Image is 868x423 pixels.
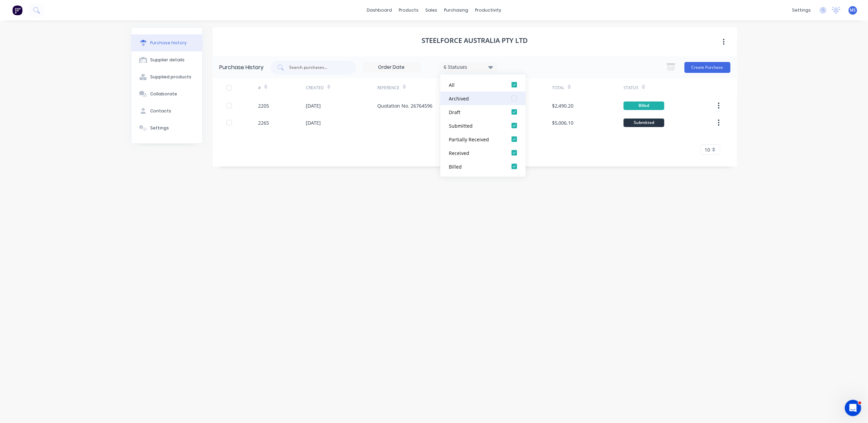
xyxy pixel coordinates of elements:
[850,7,856,13] span: MS
[422,36,528,45] h1: Steelforce Australia Pty Ltd
[449,163,503,170] div: Billed
[552,102,573,109] div: $2,490.20
[258,85,261,91] div: #
[363,5,395,15] a: dashboard
[306,102,321,109] div: [DATE]
[258,119,269,126] div: 2265
[150,57,185,63] div: Supplier details
[440,160,525,173] button: Billed
[131,120,202,137] button: Settings
[440,119,525,132] button: Submitted
[131,34,202,51] button: Purchase history
[131,103,202,120] button: Contacts
[440,92,525,105] button: Archived
[440,105,525,119] button: Draft
[472,5,505,15] div: productivity
[150,40,187,46] div: Purchase history
[12,5,22,15] img: Factory
[363,62,420,73] input: Order Date
[624,101,664,110] div: Billed
[220,63,264,72] div: Purchase History
[395,5,422,15] div: products
[624,119,664,127] div: Submitted
[150,74,191,80] div: Supplied products
[258,102,269,109] div: 2205
[449,81,503,88] div: All
[306,85,324,91] div: Created
[449,149,503,156] div: Received
[845,400,861,416] iframe: Intercom live chat
[684,62,730,73] button: Create Purchase
[441,5,472,15] div: purchasing
[422,5,441,15] div: sales
[705,146,710,153] span: 10
[131,85,202,103] button: Collaborate
[789,5,814,15] div: settings
[131,68,202,85] button: Supplied products
[449,136,503,143] div: Partially Received
[552,85,564,91] div: Total
[449,122,503,129] div: Submitted
[289,64,345,71] input: Search purchases...
[131,51,202,68] button: Supplier details
[150,108,171,114] div: Contacts
[440,78,525,92] button: All
[150,125,169,131] div: Settings
[440,132,525,146] button: Partially Received
[306,119,321,126] div: [DATE]
[449,95,503,102] div: Archived
[444,63,492,70] div: 6 Statuses
[552,119,573,126] div: $5,006.10
[150,91,177,97] div: Collaborate
[449,108,503,115] div: Draft
[624,85,638,91] div: Status
[377,85,399,91] div: Reference
[440,146,525,160] button: Received
[377,102,432,109] div: Quotation No. 26764596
